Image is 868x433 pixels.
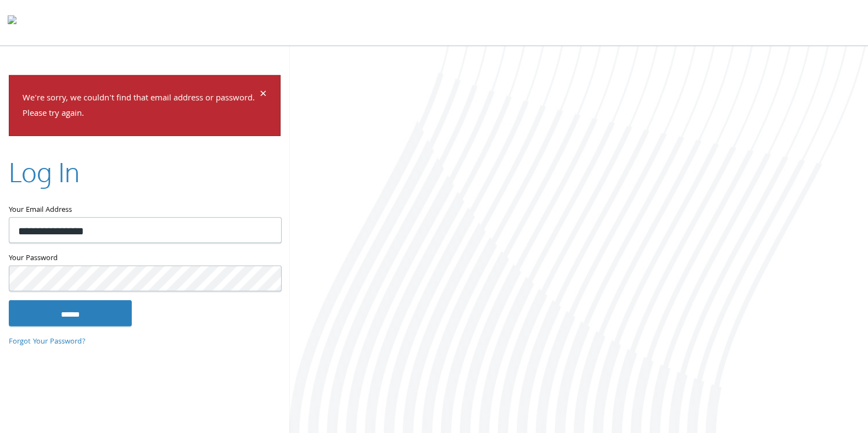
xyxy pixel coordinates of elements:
[23,91,258,122] p: We're sorry, we couldn't find that email address or password. Please try again.
[9,336,86,348] a: Forgot Your Password?
[9,252,281,266] label: Your Password
[260,84,267,105] span: ×
[260,88,267,102] button: Dismiss alert
[8,12,16,33] img: todyl-logo-dark.svg
[9,154,80,190] h2: Log In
